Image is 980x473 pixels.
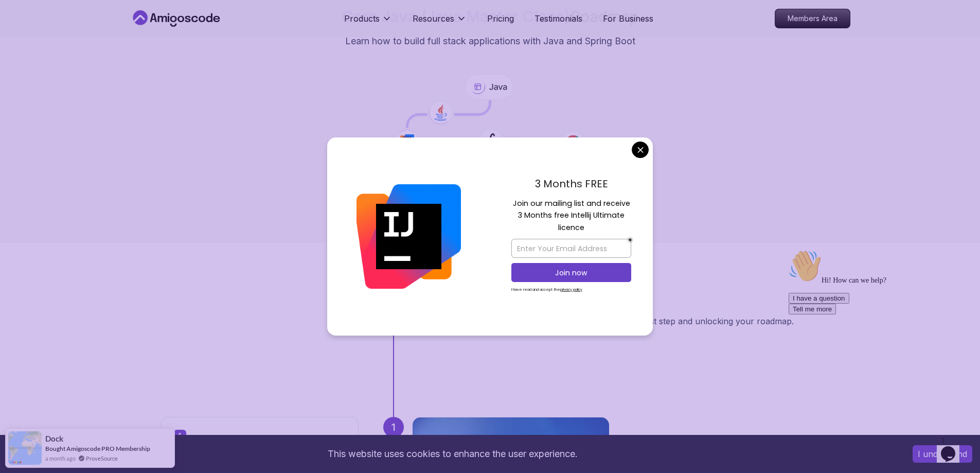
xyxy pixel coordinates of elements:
a: Testimonials [534,12,582,25]
span: Dock [45,434,63,443]
button: Tell me more [4,58,51,69]
span: a month ago [45,454,76,463]
p: Learn how to build full stack applications with Java and Spring Boot [345,34,635,48]
a: ProveSource [86,454,118,463]
a: Members Area [775,9,850,28]
button: Accept cookies [913,445,972,463]
div: 👋Hi! How can we help?I have a questionTell me more [4,4,189,69]
a: Pricing [487,12,514,25]
iframe: chat widget [937,432,970,463]
button: I have a question [4,47,65,58]
button: Products [344,12,392,33]
span: 1 [174,430,186,442]
div: This website uses cookies to enhance the user experience. [8,443,897,465]
p: Members Area [775,9,850,28]
p: Resources [413,12,454,25]
img: :wave: [4,4,37,37]
a: For Business [603,12,653,25]
div: 1 [383,417,404,437]
span: Bought [45,445,65,452]
span: Hi! How can we help? [4,31,102,39]
img: provesource social proof notification image [8,431,42,465]
p: Products [344,12,380,25]
iframe: chat widget [785,246,970,427]
a: Amigoscode PRO Membership [66,445,150,452]
button: Resources [413,12,467,33]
